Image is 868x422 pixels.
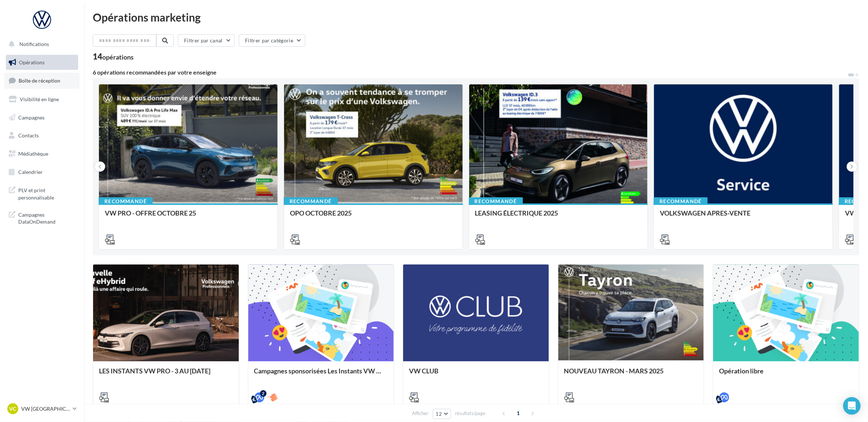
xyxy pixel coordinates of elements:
[4,164,80,180] a: Calendrier
[21,405,70,413] p: VW [GEOGRAPHIC_DATA]
[99,367,233,382] div: LES INSTANTS VW PRO - 3 AU [DATE]
[412,410,429,417] span: Afficher
[18,114,45,120] span: Campagnes
[18,210,75,225] span: Campagnes DataOnDemand
[436,411,442,417] span: 12
[18,151,48,157] span: Médiathèque
[9,405,16,413] span: VC
[6,402,78,416] a: VC VW [GEOGRAPHIC_DATA]
[93,69,848,75] div: 6 opérations recommandées par votre enseigne
[469,197,523,205] div: Recommandé
[260,390,267,397] div: 2
[284,197,338,205] div: Recommandé
[4,128,80,143] a: Contacts
[4,55,80,70] a: Opérations
[843,397,861,415] div: Open Intercom Messenger
[475,209,642,224] div: LEASING ÉLECTRIQUE 2025
[254,367,388,382] div: Campagnes sponsorisées Les Instants VW Octobre
[19,77,60,84] span: Boîte de réception
[4,207,80,228] a: Campagnes DataOnDemand
[93,12,859,23] div: Opérations marketing
[18,169,43,175] span: Calendrier
[290,209,457,224] div: OPO OCTOBRE 2025
[4,37,77,52] button: Notifications
[18,185,75,201] span: PLV et print personnalisable
[99,197,153,205] div: Recommandé
[512,407,524,419] span: 1
[4,146,80,161] a: Médiathèque
[660,209,827,224] div: VOLKSWAGEN APRES-VENTE
[4,110,80,125] a: Campagnes
[102,54,134,60] div: opérations
[18,132,39,138] span: Contacts
[654,197,708,205] div: Recommandé
[19,41,49,47] span: Notifications
[93,53,134,61] div: 14
[455,410,485,417] span: résultats/page
[4,92,80,107] a: Visibilité en ligne
[4,182,80,204] a: PLV et print personnalisable
[239,34,305,47] button: Filtrer par catégorie
[4,73,80,88] a: Boîte de réception
[105,209,272,224] div: VW PRO - OFFRE OCTOBRE 25
[19,59,45,65] span: Opérations
[20,96,59,102] span: Visibilité en ligne
[564,367,698,382] div: NOUVEAU TAYRON - MARS 2025
[433,409,451,419] button: 12
[719,367,853,382] div: Opération libre
[409,367,543,382] div: VW CLUB
[178,34,235,47] button: Filtrer par canal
